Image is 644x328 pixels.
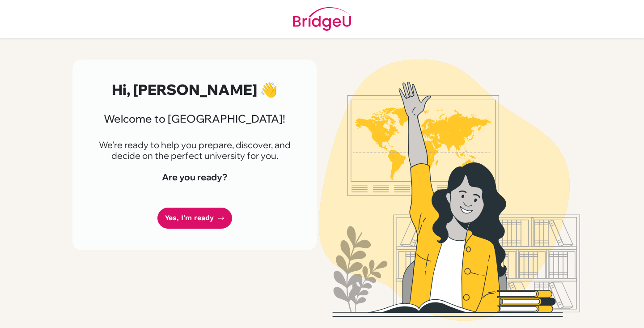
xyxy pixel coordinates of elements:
[94,140,295,161] p: We're ready to help you prepare, discover, and decide on the perfect university for you.
[94,81,295,98] h2: Hi, [PERSON_NAME] 👋
[94,172,295,183] h4: Are you ready?
[157,208,232,229] a: Yes, I'm ready
[94,112,295,125] h3: Welcome to [GEOGRAPHIC_DATA]!
[586,301,635,324] iframe: Opens a widget where you can find more information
